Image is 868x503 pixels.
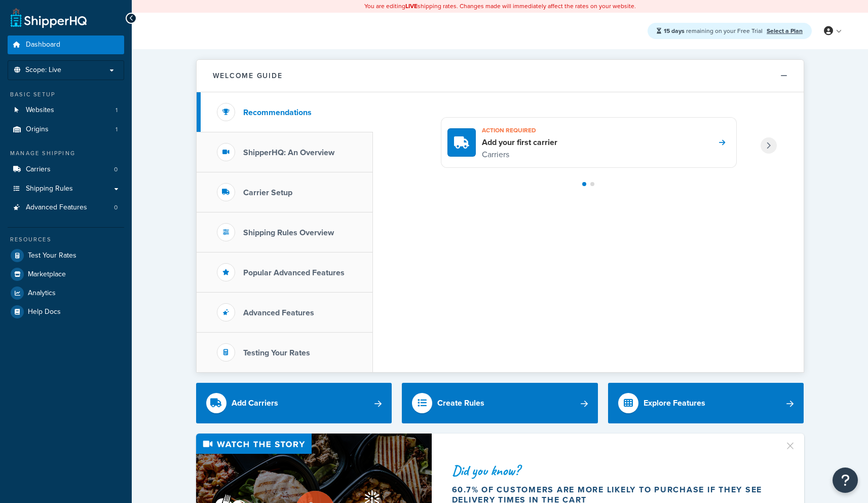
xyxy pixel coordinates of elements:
h2: Welcome Guide [213,72,283,80]
div: Create Rules [437,396,484,410]
a: Marketplace [8,265,124,283]
h3: ShipperHQ: An Overview [243,148,334,157]
a: Select a Plan [767,26,803,35]
p: Carriers [482,148,557,161]
span: 0 [114,203,118,212]
a: Test Your Rates [8,246,124,265]
span: Analytics [28,289,56,298]
div: Basic Setup [8,90,124,99]
h3: Carrier Setup [243,188,292,197]
span: 1 [116,106,118,115]
a: Websites1 [8,101,124,120]
li: Websites [8,101,124,120]
h3: Recommendations [243,108,312,117]
button: Open Resource Center [833,468,858,493]
span: Marketplace [28,270,66,279]
h3: Advanced Features [243,308,314,317]
button: Welcome Guide [197,60,804,92]
a: Shipping Rules [8,179,124,198]
h3: Shipping Rules Overview [243,228,334,237]
span: 0 [114,165,118,174]
span: Advanced Features [26,203,87,212]
li: Carriers [8,160,124,179]
a: Advanced Features0 [8,198,124,217]
li: Origins [8,120,124,139]
h3: Popular Advanced Features [243,268,345,277]
h4: Add your first carrier [482,137,557,148]
h3: Action required [482,124,557,137]
a: Origins1 [8,120,124,139]
span: Dashboard [26,41,60,49]
a: Explore Features [608,383,804,423]
a: Dashboard [8,35,124,54]
strong: 15 days [664,26,685,35]
a: Create Rules [402,383,598,423]
a: Analytics [8,284,124,302]
h3: Testing Your Rates [243,348,310,357]
span: Shipping Rules [26,185,73,193]
span: Help Docs [28,308,61,316]
b: LIVE [405,2,418,11]
span: remaining on your Free Trial [664,26,764,35]
a: Carriers0 [8,160,124,179]
span: Origins [26,125,49,134]
span: 1 [116,125,118,134]
div: Resources [8,235,124,244]
div: Manage Shipping [8,149,124,158]
li: Advanced Features [8,198,124,217]
a: Add Carriers [196,383,392,423]
span: Test Your Rates [28,251,77,260]
a: Help Docs [8,303,124,321]
span: Scope: Live [25,66,61,75]
span: Carriers [26,165,51,174]
div: Did you know? [452,463,772,478]
span: Websites [26,106,54,115]
div: Explore Features [644,396,705,410]
div: Add Carriers [232,396,278,410]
